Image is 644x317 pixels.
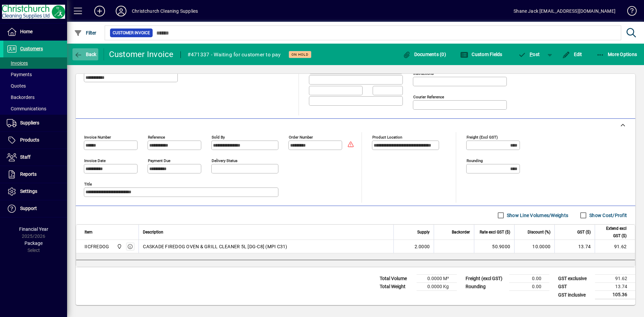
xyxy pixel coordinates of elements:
[7,83,26,89] span: Quotes
[20,206,37,211] span: Support
[3,183,67,200] a: Settings
[3,23,67,40] a: Home
[514,240,554,253] td: 10.0000
[89,5,110,17] button: Add
[85,228,93,236] span: Item
[509,275,549,283] td: 0.00
[595,283,635,291] td: 13.74
[187,49,280,60] div: #471337 - Waiting for customer to pay
[24,241,43,246] span: Package
[7,95,35,100] span: Backorders
[528,228,550,236] span: Discount (%)
[110,5,132,17] button: Profile
[109,49,174,60] div: Customer Invoice
[212,158,237,163] mat-label: Delivery status
[554,240,595,253] td: 13.74
[20,154,31,160] span: Staff
[415,243,430,250] span: 2.0000
[596,52,637,57] span: More Options
[132,6,198,16] div: Christchurch Cleaning Supplies
[372,135,402,140] mat-label: Product location
[85,243,109,250] div: IICFREDOG
[74,52,97,57] span: Back
[3,132,67,149] a: Products
[67,48,104,60] app-page-header-button: Back
[3,92,67,103] a: Backorders
[460,52,502,57] span: Custom Fields
[599,225,627,240] span: Extend excl GST ($)
[72,48,98,60] button: Back
[505,212,568,219] label: Show Line Volumes/Weights
[84,182,92,187] mat-label: Title
[84,135,111,140] mat-label: Invoice number
[7,106,46,111] span: Communications
[622,1,636,23] a: Knowledge Base
[376,283,417,291] td: Total Weight
[7,60,28,66] span: Invoices
[3,57,67,69] a: Invoices
[3,103,67,114] a: Communications
[72,27,98,39] button: Filter
[518,52,540,57] span: ost
[478,243,510,250] div: 50.9000
[514,6,615,16] div: Shane Jack [EMAIL_ADDRESS][DOMAIN_NAME]
[401,48,448,60] button: Documents (0)
[462,283,509,291] td: Rounding
[595,240,635,253] td: 91.62
[20,189,37,194] span: Settings
[84,158,106,163] mat-label: Invoice date
[555,275,595,283] td: GST exclusive
[467,158,483,163] mat-label: Rounding
[3,80,67,92] a: Quotes
[19,226,48,232] span: Financial Year
[20,29,33,34] span: Home
[143,243,287,250] span: CASKADE FIREDOG OVEN & GRILL CLEANER 5L [DG-C8] (MPI C31)
[20,137,39,143] span: Products
[115,243,123,250] span: Christchurch Cleaning Supplies Ltd
[3,166,67,183] a: Reports
[462,275,509,283] td: Freight (excl GST)
[588,212,627,219] label: Show Cost/Profit
[595,291,635,299] td: 105.36
[3,200,67,217] a: Support
[20,171,37,177] span: Reports
[577,228,591,236] span: GST ($)
[148,135,165,140] mat-label: Reference
[291,52,309,57] span: On hold
[74,30,97,36] span: Filter
[289,135,313,140] mat-label: Order number
[417,275,457,283] td: 0.0000 M³
[555,291,595,299] td: GST inclusive
[417,228,430,236] span: Supply
[595,275,635,283] td: 91.62
[3,149,67,166] a: Staff
[402,52,446,57] span: Documents (0)
[20,120,39,125] span: Suppliers
[562,52,582,57] span: Edit
[3,115,67,131] a: Suppliers
[7,72,32,77] span: Payments
[413,95,444,99] mat-label: Courier Reference
[376,275,417,283] td: Total Volume
[143,228,163,236] span: Description
[3,69,67,80] a: Payments
[515,48,543,60] button: Post
[452,228,470,236] span: Backorder
[459,48,504,60] button: Custom Fields
[417,283,457,291] td: 0.0000 Kg
[509,283,549,291] td: 0.00
[595,48,639,60] button: More Options
[212,135,225,140] mat-label: Sold by
[467,135,498,140] mat-label: Freight (excl GST)
[113,30,150,36] span: Customer Invoice
[560,48,584,60] button: Edit
[148,158,170,163] mat-label: Payment due
[20,46,43,51] span: Customers
[480,228,510,236] span: Rate excl GST ($)
[555,283,595,291] td: GST
[530,52,533,57] span: P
